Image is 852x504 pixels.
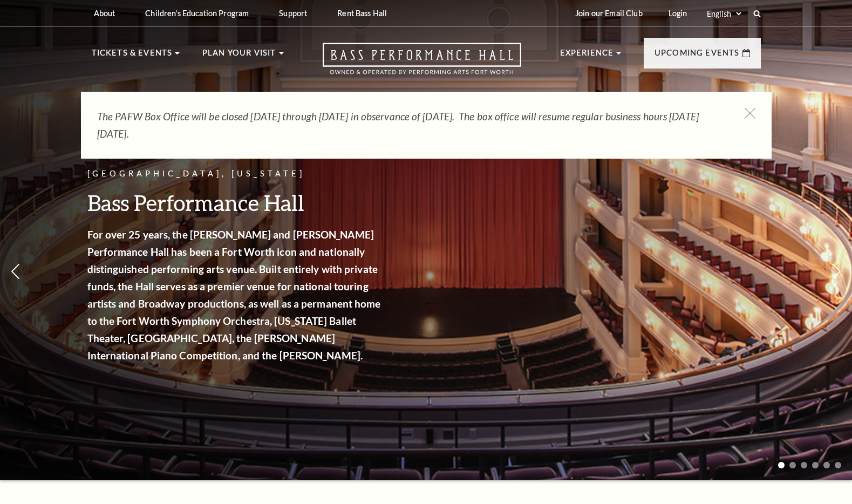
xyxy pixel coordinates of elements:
[145,9,249,18] p: Children's Education Program
[87,167,384,181] p: [GEOGRAPHIC_DATA], [US_STATE]
[705,9,743,19] select: Select:
[87,189,384,216] h3: Bass Performance Hall
[97,110,699,140] em: The PAFW Box Office will be closed [DATE] through [DATE] in observance of [DATE]. The box office ...
[92,46,173,66] p: Tickets & Events
[87,228,381,362] strong: For over 25 years, the [PERSON_NAME] and [PERSON_NAME] Performance Hall has been a Fort Worth ico...
[560,46,614,66] p: Experience
[94,9,115,18] p: About
[655,46,740,66] p: Upcoming Events
[337,9,387,18] p: Rent Bass Hall
[279,9,307,18] p: Support
[202,46,276,66] p: Plan Your Visit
